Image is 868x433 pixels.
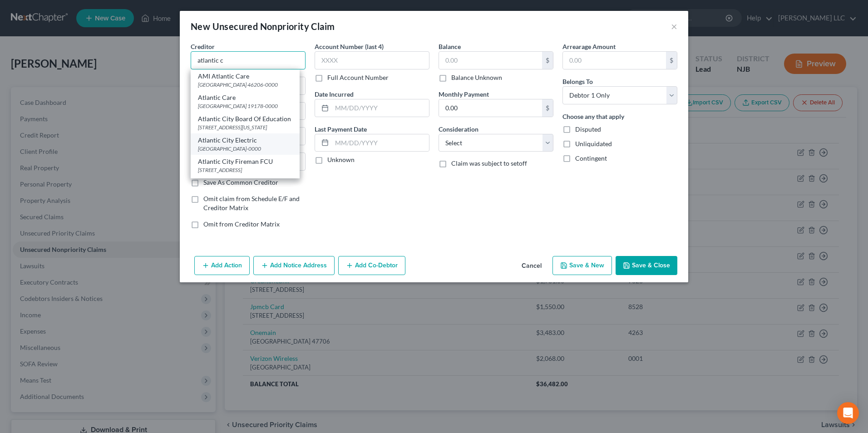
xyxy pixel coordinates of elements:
[439,124,478,134] label: Consideration
[191,43,215,50] span: Creditor
[616,256,677,275] button: Save & Close
[439,42,461,51] label: Balance
[327,155,355,164] label: Unknown
[451,73,502,82] label: Balance Unknown
[327,73,389,82] label: Full Account Number
[837,402,859,424] div: Open Intercom Messenger
[671,21,677,32] button: ×
[198,93,292,102] div: Atlantic Care
[575,154,607,162] span: Contingent
[198,81,292,89] div: [GEOGRAPHIC_DATA] 46206-0000
[203,195,300,212] span: Omit claim from Schedule E/F and Creditor Matrix
[332,99,429,117] input: MM/DD/YYYY
[666,52,677,69] div: $
[191,51,306,69] input: Search creditor by name...
[198,166,292,174] div: [STREET_ADDRESS]
[253,256,335,275] button: Add Notice Address
[198,123,292,131] div: [STREET_ADDRESS][US_STATE]
[439,99,542,117] input: 0.00
[562,112,624,121] label: Choose any that apply
[198,145,292,153] div: [GEOGRAPHIC_DATA]-0000
[575,125,601,133] span: Disputed
[338,256,405,275] button: Add Co-Debtor
[203,178,278,187] label: Save As Common Creditor
[198,157,292,166] div: Atlantic City Fireman FCU
[514,257,549,275] button: Cancel
[439,52,542,69] input: 0.00
[198,136,292,145] div: Atlantic City Electric
[198,114,292,123] div: Atlantic City Board Of Education
[194,256,250,275] button: Add Action
[332,134,429,152] input: MM/DD/YYYY
[198,72,292,81] div: AMI Atlantic Care
[315,89,354,99] label: Date Incurred
[552,256,612,275] button: Save & New
[191,20,335,33] div: New Unsecured Nonpriority Claim
[439,89,489,99] label: Monthly Payment
[575,140,612,148] span: Unliquidated
[542,99,553,117] div: $
[562,78,593,85] span: Belongs To
[562,42,616,51] label: Arrearage Amount
[451,159,527,167] span: Claim was subject to setoff
[315,124,367,134] label: Last Payment Date
[542,52,553,69] div: $
[198,102,292,110] div: [GEOGRAPHIC_DATA] 19178-0000
[315,51,429,69] input: XXXX
[203,220,280,228] span: Omit from Creditor Matrix
[315,42,384,51] label: Account Number (last 4)
[563,52,666,69] input: 0.00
